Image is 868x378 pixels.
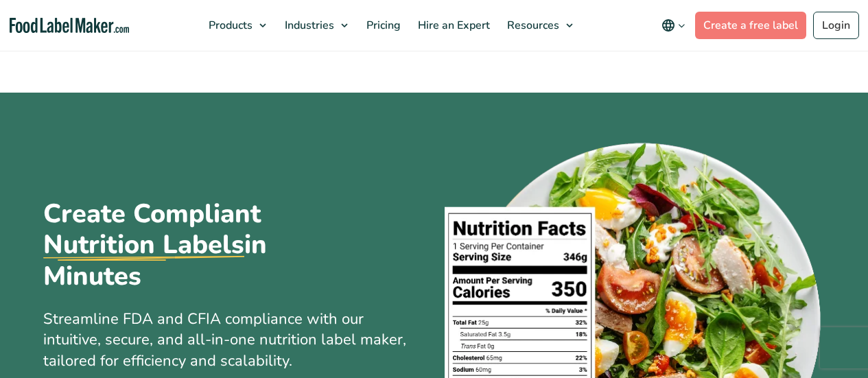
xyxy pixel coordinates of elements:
[362,18,402,33] span: Pricing
[43,229,244,261] u: Nutrition Labels
[204,18,254,33] span: Products
[695,12,806,39] a: Create a free label
[281,18,336,33] span: Industries
[813,12,859,39] a: Login
[43,198,359,292] h1: Create Compliant in Minutes
[43,309,406,372] span: Streamline FDA and CFIA compliance with our intuitive, secure, and all-in-one nutrition label mak...
[503,18,561,33] span: Resources
[414,18,491,33] span: Hire an Expert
